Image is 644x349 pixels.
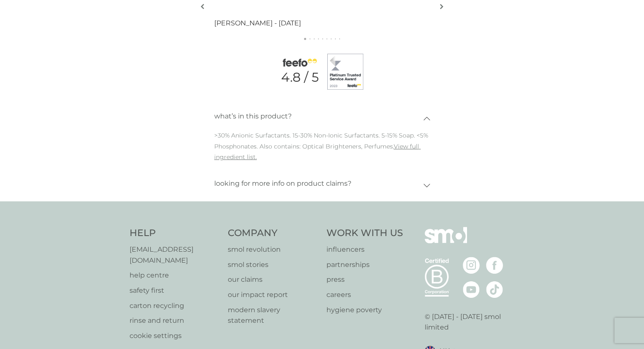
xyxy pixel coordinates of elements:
[326,305,403,316] a: hygiene poverty
[130,315,220,326] a: rinse and return
[130,244,220,266] a: [EMAIL_ADDRESS][DOMAIN_NAME]
[425,311,515,333] p: © [DATE] - [DATE] smol limited
[326,244,403,255] a: influencers
[214,174,351,193] p: looking for more info on product claims?
[326,259,403,270] a: partnerships
[228,274,318,285] a: our claims
[130,330,220,341] a: cookie settings
[214,130,430,170] p: >30% Anionic Surfactants. 15-30% Non-Ionic Surfactants. 5-15% Soap. <5% Phosphonates. Also contai...
[130,270,220,281] a: help centre
[281,58,319,67] img: feefo logo
[326,274,403,285] a: press
[425,227,467,256] img: smol
[228,227,318,240] h4: Company
[326,289,403,300] a: careers
[214,18,301,29] p: [PERSON_NAME] - [DATE]
[326,227,403,240] h4: Work With Us
[201,3,204,10] img: left-arrow.svg
[486,257,503,274] img: visit the smol Facebook page
[463,281,480,298] img: visit the smol Youtube page
[440,3,443,10] img: right-arrow.svg
[281,70,319,85] p: 4.8 / 5
[228,305,318,326] a: modern slavery statement
[486,281,503,298] img: visit the smol Tiktok page
[228,244,318,255] a: smol revolution
[130,285,220,296] a: safety first
[228,259,318,270] a: smol stories
[327,54,363,90] img: feefo badge
[130,227,220,240] h4: Help
[228,289,318,300] a: our impact report
[463,257,480,274] img: visit the smol Instagram page
[130,300,220,311] a: carton recycling
[214,107,292,126] p: what’s in this product?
